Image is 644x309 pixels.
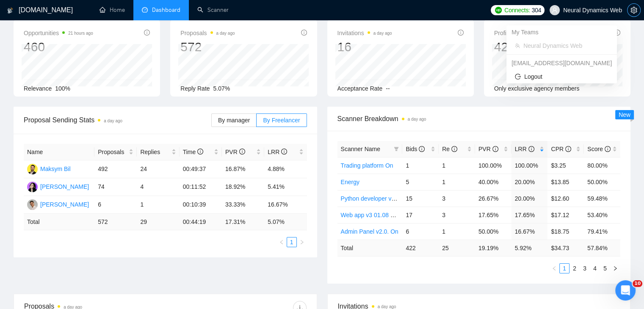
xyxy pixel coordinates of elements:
[337,240,403,256] td: Total
[197,149,203,154] span: info-circle
[144,30,150,36] span: info-circle
[24,28,93,38] span: Opportunities
[610,263,620,273] button: right
[68,31,93,36] time: 21 hours ago
[378,304,396,309] time: a day ago
[197,6,229,14] a: searchScanner
[263,117,300,124] span: By Freelancer
[439,240,475,256] td: 25
[584,174,620,190] td: 50.00%
[24,214,94,230] td: Total
[584,207,620,223] td: 53.40%
[218,117,250,124] span: By manager
[494,39,556,55] div: 42
[402,190,439,207] td: 15
[439,174,475,190] td: 1
[337,39,392,55] div: 16
[152,6,180,14] span: Dashboard
[7,4,13,17] img: logo
[547,190,584,207] td: $12.60
[281,149,287,154] span: info-circle
[24,144,94,160] th: Name
[222,196,264,214] td: 33.33%
[633,280,642,287] span: 10
[408,117,426,121] time: a day ago
[264,178,307,196] td: 5.41%
[584,223,620,240] td: 79.41%
[549,263,559,273] button: left
[27,183,89,190] a: KK[PERSON_NAME]
[523,41,608,50] span: Neural Dynamics Web
[494,85,580,92] span: Only exclusive agency members
[528,146,534,152] span: info-circle
[337,85,383,92] span: Acceptance Rate
[458,30,464,36] span: info-circle
[264,160,307,178] td: 4.88%
[475,157,511,174] td: 100.00%
[24,85,52,92] span: Relevance
[580,264,589,273] a: 3
[180,214,222,230] td: 00:44:19
[570,264,579,273] a: 2
[180,196,222,214] td: 00:10:39
[183,149,203,155] span: Time
[613,266,618,271] span: right
[337,113,621,124] span: Scanner Breakdown
[276,237,287,247] button: left
[515,74,521,80] span: logout
[180,85,210,92] span: Reply Rate
[268,149,287,155] span: LRR
[24,115,211,125] span: Proposal Sending Stats
[600,264,610,273] a: 5
[137,214,179,230] td: 29
[569,263,580,273] li: 2
[264,196,307,214] td: 16.67%
[225,149,245,155] span: PVR
[580,263,590,273] li: 3
[55,85,70,92] span: 100%
[511,240,548,256] td: 5.92 %
[619,111,630,118] span: New
[222,214,264,230] td: 17.31 %
[511,223,548,240] td: 16.67%
[94,144,137,160] th: Proposals
[341,179,359,185] a: Energy
[341,195,411,202] a: Python developer v2.0. On
[475,240,511,256] td: 19.19 %
[451,146,457,152] span: info-circle
[402,240,439,256] td: 422
[584,240,620,256] td: 57.84 %
[614,30,620,36] span: info-circle
[297,237,307,247] button: right
[511,207,548,223] td: 17.65%
[40,182,89,191] div: [PERSON_NAME]
[439,223,475,240] td: 1
[94,178,137,196] td: 74
[419,146,425,152] span: info-circle
[547,207,584,223] td: $17.12
[213,85,230,92] span: 5.07%
[560,264,569,273] a: 1
[547,157,584,174] td: $3.25
[442,146,457,152] span: Re
[27,201,89,207] a: MK[PERSON_NAME]
[100,6,125,14] a: homeHome
[279,240,284,245] span: left
[547,223,584,240] td: $18.75
[627,3,641,17] button: setting
[402,174,439,190] td: 5
[590,263,600,273] li: 4
[552,266,557,271] span: left
[515,72,608,81] span: Logout
[475,223,511,240] td: 50.00%
[222,178,264,196] td: 18.92%
[439,157,475,174] td: 1
[511,174,548,190] td: 20.00%
[394,146,399,152] span: filter
[627,7,641,14] a: setting
[287,237,296,247] a: 1
[605,146,611,152] span: info-circle
[386,85,390,92] span: --
[299,240,304,245] span: right
[287,237,297,247] li: 1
